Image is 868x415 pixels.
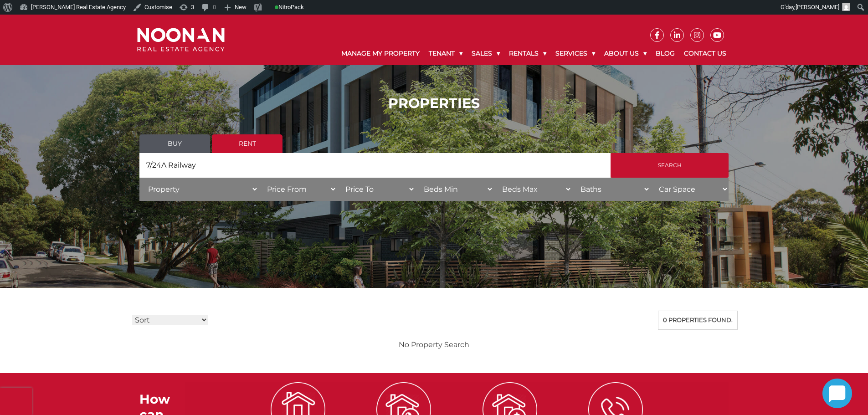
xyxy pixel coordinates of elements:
input: Search [611,153,729,178]
a: Rent [212,134,282,153]
a: Sales [467,42,504,65]
div: 0 properties found. [658,311,738,330]
a: Contact Us [679,42,731,65]
img: Noonan Real Estate Agency [137,28,225,52]
span: [PERSON_NAME] [796,4,839,10]
input: Search by suburb, postcode or area [139,153,611,178]
a: About Us [600,42,651,65]
a: Services [551,42,600,65]
a: Manage My Property [337,42,424,65]
a: Tenant [424,42,467,65]
p: No Property Search [130,339,738,350]
a: Blog [651,42,679,65]
a: Rentals [504,42,551,65]
a: Buy [139,134,210,153]
select: Sort Listings [133,315,208,325]
h1: PROPERTIES [139,95,729,112]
